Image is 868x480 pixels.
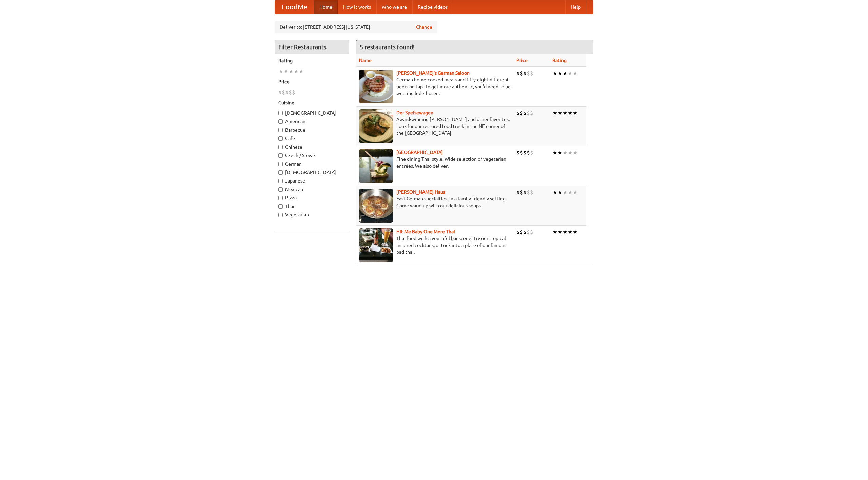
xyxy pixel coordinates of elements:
li: ★ [573,70,578,77]
li: $ [527,109,530,117]
input: Vegetarian [278,213,283,217]
a: Der Speisewagen [396,110,433,115]
li: ★ [557,70,563,77]
img: speisewagen.jpg [359,109,393,143]
a: FoodMe [275,0,314,14]
label: Cafe [278,135,346,142]
li: $ [516,109,520,117]
li: ★ [568,70,573,77]
label: Mexican [278,186,346,193]
li: $ [530,228,533,236]
li: $ [520,149,523,156]
li: ★ [557,149,563,156]
li: ★ [563,70,568,77]
p: German home-cooked meals and fifty-eight different beers on tap. To get more authentic, you'd nee... [359,76,511,97]
li: ★ [568,228,573,236]
li: ★ [568,189,573,196]
li: ★ [563,109,568,117]
li: $ [523,228,527,236]
li: $ [516,189,520,196]
li: $ [530,149,533,156]
a: Help [565,0,586,14]
b: Hit Me Baby One More Thai [396,229,455,234]
img: babythai.jpg [359,228,393,262]
input: Czech / Slovak [278,153,283,158]
input: Thai [278,204,283,209]
a: Home [314,0,338,14]
input: Mexican [278,187,283,192]
li: $ [530,70,533,77]
label: Thai [278,203,346,210]
li: $ [527,149,530,156]
a: [PERSON_NAME]'s German Saloon [396,70,470,76]
label: Vegetarian [278,211,346,218]
a: Change [416,24,432,31]
div: Deliver to: [STREET_ADDRESS][US_STATE] [275,21,437,33]
li: ★ [552,109,557,117]
h5: Rating [278,57,346,64]
label: Pizza [278,194,346,201]
li: $ [523,149,527,156]
li: ★ [552,70,557,77]
li: $ [523,70,527,77]
li: ★ [573,149,578,156]
li: ★ [557,228,563,236]
input: [DEMOGRAPHIC_DATA] [278,170,283,175]
h5: Price [278,78,346,85]
ng-pluralize: 5 restaurants found! [360,44,415,50]
li: ★ [552,149,557,156]
li: $ [289,89,292,96]
li: $ [523,109,527,117]
li: ★ [552,189,557,196]
li: $ [527,189,530,196]
h4: Filter Restaurants [275,40,349,54]
input: Barbecue [278,128,283,132]
li: ★ [573,228,578,236]
label: American [278,118,346,125]
input: American [278,119,283,124]
li: $ [527,228,530,236]
a: [GEOGRAPHIC_DATA] [396,150,443,155]
li: ★ [294,68,299,75]
a: [PERSON_NAME] Haus [396,189,445,195]
li: ★ [573,109,578,117]
li: $ [285,89,289,96]
li: ★ [552,228,557,236]
li: ★ [299,68,304,75]
p: Thai food with a youthful bar scene. Try our tropical inspired cocktails, or tuck into a plate of... [359,235,511,255]
label: German [278,160,346,167]
li: ★ [563,228,568,236]
label: Czech / Slovak [278,152,346,159]
p: East German specialties, in a family-friendly setting. Come warm up with our delicious soups. [359,195,511,209]
label: Japanese [278,177,346,184]
label: Barbecue [278,127,346,133]
a: How it works [338,0,376,14]
li: $ [282,89,285,96]
a: Who we are [376,0,412,14]
li: $ [530,189,533,196]
li: ★ [557,109,563,117]
li: ★ [563,189,568,196]
input: [DEMOGRAPHIC_DATA] [278,111,283,115]
li: $ [292,89,295,96]
input: German [278,162,283,166]
input: Chinese [278,145,283,149]
p: Fine dining Thai-style. Wide selection of vegetarian entrées. We also deliver. [359,156,511,169]
img: satay.jpg [359,149,393,183]
input: Japanese [278,179,283,183]
li: $ [516,228,520,236]
input: Pizza [278,196,283,200]
li: ★ [568,109,573,117]
li: $ [523,189,527,196]
label: [DEMOGRAPHIC_DATA] [278,110,346,116]
li: ★ [573,189,578,196]
img: esthers.jpg [359,70,393,103]
li: $ [520,109,523,117]
li: ★ [289,68,294,75]
h5: Cuisine [278,99,346,106]
li: $ [520,228,523,236]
